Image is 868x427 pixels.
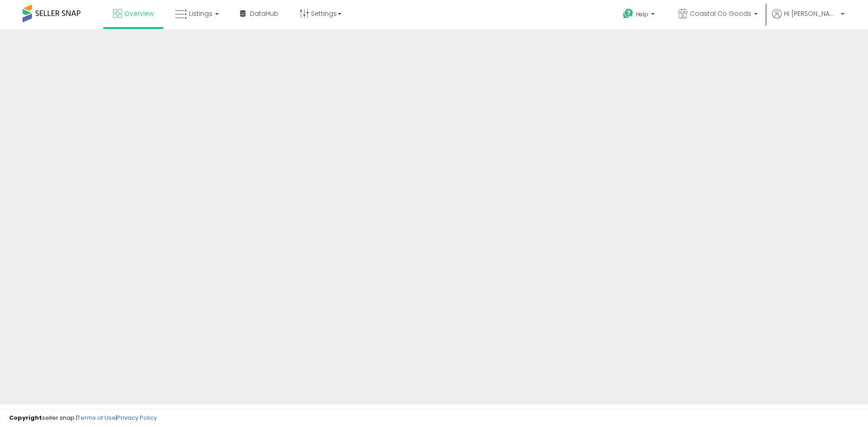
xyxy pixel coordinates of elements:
span: Overview [124,9,154,18]
span: Help [636,10,648,18]
span: Hi [PERSON_NAME] [784,9,838,18]
i: Get Help [623,8,634,19]
a: Help [616,1,664,29]
span: Coastal Co Goods [690,9,751,18]
span: DataHub [250,9,278,18]
span: Listings [189,9,212,18]
a: Hi [PERSON_NAME] [772,9,844,29]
